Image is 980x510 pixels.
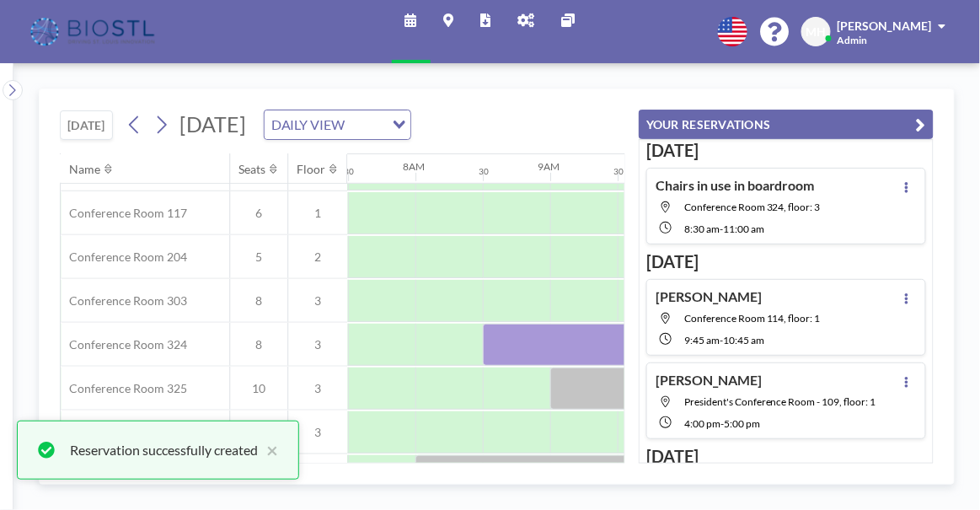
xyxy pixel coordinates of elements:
[288,337,347,352] span: 3
[538,160,560,173] div: 9AM
[230,206,287,221] span: 6
[288,293,347,309] span: 3
[60,110,113,140] button: [DATE]
[69,162,100,177] div: Name
[646,251,926,272] h3: [DATE]
[61,293,187,309] span: Conference Room 303
[723,223,764,235] span: 11:00 AM
[479,166,489,177] div: 30
[238,162,265,177] div: Seats
[646,446,926,467] h3: [DATE]
[288,206,347,221] span: 1
[684,417,720,430] span: 4:00 PM
[723,334,764,346] span: 10:45 AM
[639,110,934,139] button: YOUR RESERVATIONS
[61,250,187,265] span: Conference Room 204
[230,337,287,352] span: 8
[230,293,287,309] span: 8
[684,201,821,213] span: Conference Room 324, floor: 3
[344,166,354,177] div: 30
[70,440,258,460] div: Reservation successfully created
[351,114,383,136] input: Search for option
[724,417,760,430] span: 5:00 PM
[684,334,720,346] span: 9:45 AM
[838,34,868,46] span: Admin
[268,114,349,136] span: DAILY VIEW
[27,15,161,49] img: organization-logo
[838,19,932,33] span: [PERSON_NAME]
[179,111,246,137] span: [DATE]
[288,381,347,396] span: 3
[656,288,762,305] h4: [PERSON_NAME]
[265,110,410,139] div: Search for option
[230,250,287,265] span: 5
[288,250,347,265] span: 2
[720,223,723,235] span: -
[646,140,926,161] h3: [DATE]
[806,24,827,40] span: MH
[61,381,187,396] span: Conference Room 325
[61,206,187,221] span: Conference Room 117
[258,440,278,460] button: close
[288,425,347,440] span: 3
[61,337,187,352] span: Conference Room 324
[720,417,724,430] span: -
[720,334,723,346] span: -
[656,372,762,389] h4: [PERSON_NAME]
[403,160,425,173] div: 8AM
[613,166,624,177] div: 30
[656,177,815,194] h4: Chairs in use in boardroom
[230,381,287,396] span: 10
[684,223,720,235] span: 8:30 AM
[684,312,821,325] span: Conference Room 114, floor: 1
[684,395,876,408] span: President's Conference Room - 109, floor: 1
[297,162,325,177] div: Floor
